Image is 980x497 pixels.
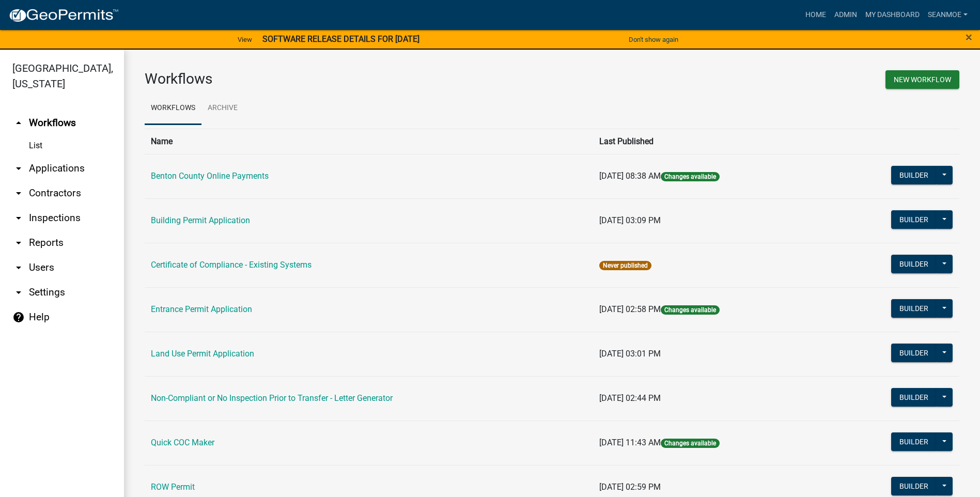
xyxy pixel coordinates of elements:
[151,438,214,447] a: Quick COC Maker
[891,344,937,362] button: Builder
[891,388,937,407] button: Builder
[661,305,720,315] span: Changes available
[12,237,25,249] i: arrow_drop_down
[924,5,972,25] a: SeanMoe
[12,286,25,299] i: arrow_drop_down
[12,162,25,175] i: arrow_drop_down
[145,70,545,88] h3: Workflows
[801,5,830,25] a: Home
[593,129,828,154] th: Last Published
[599,482,661,492] span: [DATE] 02:59 PM
[830,5,861,25] a: Admin
[661,172,720,181] span: Changes available
[891,166,937,184] button: Builder
[262,34,419,44] strong: SOFTWARE RELEASE DETAILS FOR [DATE]
[891,210,937,229] button: Builder
[151,349,254,359] a: Land Use Permit Application
[12,187,25,199] i: arrow_drop_down
[861,5,924,25] a: My Dashboard
[12,117,25,129] i: arrow_drop_up
[885,70,959,89] button: New Workflow
[151,171,269,181] a: Benton County Online Payments
[234,31,256,48] a: View
[12,311,25,323] i: help
[891,255,937,273] button: Builder
[625,31,682,48] button: Don't show again
[891,299,937,318] button: Builder
[966,31,972,43] button: Close
[661,439,720,448] span: Changes available
[12,261,25,274] i: arrow_drop_down
[966,30,972,44] span: ×
[599,261,651,270] span: Never published
[599,438,661,447] span: [DATE] 11:43 AM
[599,215,661,225] span: [DATE] 03:09 PM
[151,304,252,314] a: Entrance Permit Application
[12,212,25,224] i: arrow_drop_down
[599,304,661,314] span: [DATE] 02:58 PM
[891,477,937,495] button: Builder
[145,92,201,125] a: Workflows
[201,92,244,125] a: Archive
[151,215,250,225] a: Building Permit Application
[151,260,312,270] a: Certificate of Compliance - Existing Systems
[145,129,593,154] th: Name
[151,482,195,492] a: ROW Permit
[891,432,937,451] button: Builder
[599,171,661,181] span: [DATE] 08:38 AM
[599,393,661,403] span: [DATE] 02:44 PM
[599,349,661,359] span: [DATE] 03:01 PM
[151,393,393,403] a: Non-Compliant or No Inspection Prior to Transfer - Letter Generator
